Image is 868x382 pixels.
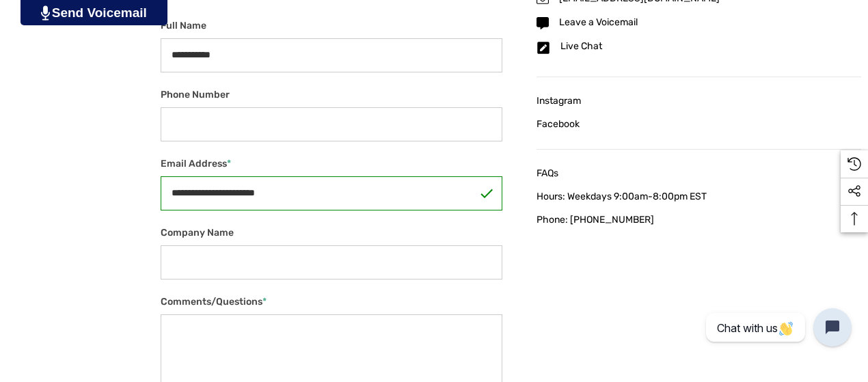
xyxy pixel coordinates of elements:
label: Company Name [161,224,502,241]
span: Facebook [537,118,580,130]
span: Phone: [PHONE_NUMBER] [537,214,654,226]
img: PjwhLS0gR2VuZXJhdG9yOiBHcmF2aXQuaW8gLS0+PHN2ZyB4bWxucz0iaHR0cDovL3d3dy53My5vcmcvMjAwMC9zdmciIHhtb... [41,5,50,21]
svg: Top [841,212,868,226]
a: Leave a Voicemail [559,17,638,28]
a: Hours: Weekdays 9:00am-8:00pm EST [537,188,861,206]
a: Facebook [537,115,861,133]
label: Phone Number [161,86,502,103]
span: Live Chat [560,40,602,52]
label: Full Name [161,17,502,34]
a: FAQs [537,165,861,182]
a: Live Chat [560,41,602,52]
span: Instagram [537,95,581,107]
a: Instagram [537,92,861,110]
span: Leave a Voicemail [559,16,638,28]
a: Phone: [PHONE_NUMBER] [537,211,861,229]
svg: Recently Viewed [847,157,861,171]
span: Hours: Weekdays 9:00am-8:00pm EST [537,191,707,202]
svg: Icon Email [537,17,549,29]
label: Comments/Questions [161,293,502,310]
label: Email Address [161,155,502,172]
svg: Icon Email [537,41,550,55]
svg: Social Media [847,185,861,198]
span: FAQs [537,167,558,179]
